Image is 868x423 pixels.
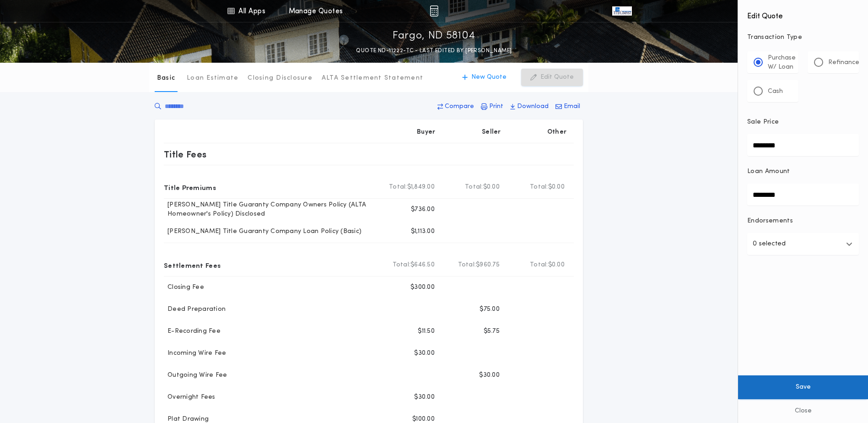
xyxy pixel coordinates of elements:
[564,102,580,111] p: Email
[521,69,583,86] button: Edit Quote
[482,128,501,137] p: Seller
[164,393,216,402] p: Overnight Fees
[393,260,411,270] b: Total:
[453,69,516,86] button: New Quote
[248,74,313,83] p: Closing Disclosure
[410,283,435,292] p: $300.00
[747,167,790,176] p: Loan Amount
[768,54,796,72] p: Purchase W/ Loan
[157,74,175,83] p: Basic
[164,371,227,380] p: Outgoing Wire Fee
[164,305,226,314] p: Deed Preparation
[164,227,361,236] p: [PERSON_NAME] Title Guaranty Company Loan Policy (Basic)
[476,260,500,270] span: $960.75
[478,98,506,115] button: Print
[187,74,238,83] p: Loan Estimate
[489,102,503,111] p: Print
[747,33,859,42] p: Transaction Type
[410,260,435,270] span: $646.50
[164,283,204,292] p: Closing Fee
[530,183,548,192] b: Total:
[164,180,216,195] p: Title Premiums
[417,128,435,137] p: Buyer
[430,5,438,16] img: img
[547,128,566,137] p: Other
[828,58,859,67] p: Refinance
[164,349,226,358] p: Incoming Wire Fee
[484,327,500,336] p: $5.75
[747,134,859,156] input: Sale Price
[738,399,868,423] button: Close
[411,227,435,236] p: $1,113.00
[414,393,435,402] p: $30.00
[747,217,859,226] p: Endorsements
[435,98,477,115] button: Compare
[164,327,221,336] p: E-Recording Fee
[553,98,583,115] button: Email
[471,73,507,82] p: New Quote
[164,147,207,162] p: Title Fees
[548,260,565,270] span: $0.00
[418,327,435,336] p: $11.50
[483,183,500,192] span: $0.00
[612,6,631,16] img: vs-icon
[747,5,859,22] h4: Edit Quote
[458,260,476,270] b: Total:
[445,102,474,111] p: Compare
[768,87,783,96] p: Cash
[479,371,500,380] p: $30.00
[480,305,500,314] p: $75.00
[747,118,779,127] p: Sale Price
[164,201,377,219] p: [PERSON_NAME] Title Guaranty Company Owners Policy (ALTA Homeowner's Policy) Disclosed
[322,74,423,83] p: ALTA Settlement Statement
[411,205,435,214] p: $736.00
[389,183,407,192] b: Total:
[465,183,483,192] b: Total:
[540,73,574,82] p: Edit Quote
[517,102,549,111] p: Download
[507,98,551,115] button: Download
[753,239,786,249] p: 0 selected
[393,29,475,43] p: Fargo, ND 58104
[414,349,435,358] p: $30.00
[747,184,859,206] input: Loan Amount
[356,46,512,55] p: QUOTE ND-11222-TC - LAST EDITED BY [PERSON_NAME]
[548,183,565,192] span: $0.00
[530,260,548,270] b: Total:
[164,258,221,272] p: Settlement Fees
[747,233,859,255] button: 0 selected
[407,183,435,192] span: $1,849.00
[738,375,868,399] button: Save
